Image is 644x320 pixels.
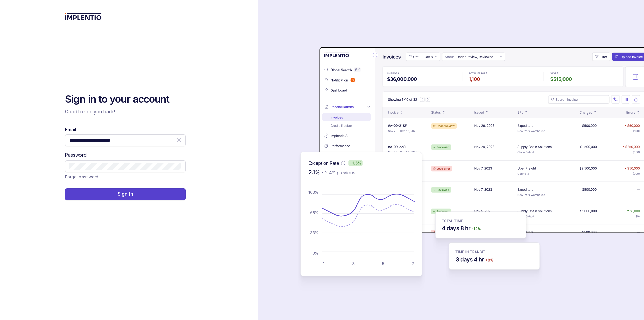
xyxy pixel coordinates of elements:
[65,93,186,106] h2: Sign in to your account
[65,174,98,180] a: Link Forgot password
[65,188,186,200] button: Sign In
[118,191,133,197] p: Sign In
[65,174,98,180] p: Forgot password
[65,108,186,115] p: Good to see you back!
[65,152,87,158] label: Password
[65,126,76,133] label: Email
[65,13,102,20] img: logo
